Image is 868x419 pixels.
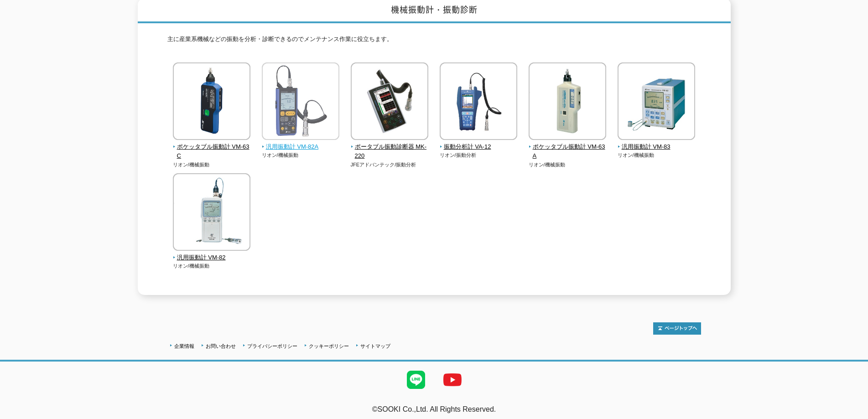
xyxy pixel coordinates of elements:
img: ポケッタブル振動計 VM-63A [529,62,606,142]
img: LINE [398,362,434,398]
span: 汎用振動計 VM-83 [618,142,696,152]
p: JFEアドバンテック/振動分析 [351,161,429,169]
p: 主に産業系機械などの振動を分析・診断できるのでメンテナンス作業に役立ちます。 [167,35,701,49]
p: リオン/機械振動 [262,151,340,159]
p: リオン/機械振動 [173,262,251,270]
a: ポータブル振動診断器 MK-220 [351,134,429,161]
a: お問い合わせ [206,343,236,349]
a: 汎用振動計 VM-82A [262,134,340,152]
p: リオン/振動分析 [440,151,518,159]
p: リオン/機械振動 [529,161,607,169]
p: リオン/機械振動 [618,151,696,159]
img: ポケッタブル振動計 VM-63C [173,62,250,142]
a: ポケッタブル振動計 VM-63A [529,134,607,161]
a: サイトマップ [360,343,390,349]
span: ポケッタブル振動計 VM-63A [529,142,607,161]
a: プライバシーポリシー [247,343,297,349]
span: 汎用振動計 VM-82A [262,142,340,152]
span: 振動分析計 VA-12 [440,142,518,152]
img: YouTube [434,362,471,398]
span: ポータブル振動診断器 MK-220 [351,142,429,161]
a: クッキーポリシー [309,343,349,349]
img: 汎用振動計 VM-82A [262,62,339,142]
a: 汎用振動計 VM-82 [173,244,251,263]
span: ポケッタブル振動計 VM-63C [173,142,251,161]
img: 汎用振動計 VM-82 [173,173,250,253]
a: ポケッタブル振動計 VM-63C [173,134,251,161]
img: 汎用振動計 VM-83 [618,62,695,142]
img: 振動分析計 VA-12 [440,62,517,142]
p: リオン/機械振動 [173,161,251,169]
a: 汎用振動計 VM-83 [618,134,696,152]
a: 企業情報 [174,343,194,349]
span: 汎用振動計 VM-82 [173,253,251,263]
img: ポータブル振動診断器 MK-220 [351,62,428,142]
a: 振動分析計 VA-12 [440,134,518,152]
img: トップページへ [653,322,701,335]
